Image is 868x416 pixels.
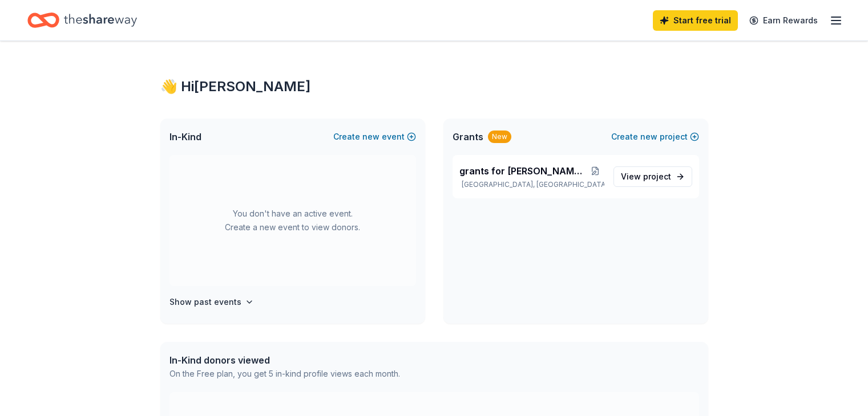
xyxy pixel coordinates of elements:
button: Createnewevent [333,130,416,144]
div: 👋 Hi [PERSON_NAME] [160,78,708,96]
span: grants for [PERSON_NAME] children [459,164,587,178]
div: You don't have an active event. Create a new event to view donors. [169,155,416,286]
button: Createnewproject [611,130,699,144]
div: In-Kind donors viewed [169,353,400,367]
a: Home [27,7,137,34]
span: new [362,130,380,144]
span: project [643,172,671,181]
span: In-Kind [169,130,201,144]
span: new [640,130,657,144]
span: View [621,170,671,183]
a: View project [613,166,692,187]
span: Grants [453,130,483,144]
div: New [488,130,511,143]
p: [GEOGRAPHIC_DATA], [GEOGRAPHIC_DATA] [459,180,604,189]
div: On the Free plan, you get 5 in-kind profile views each month. [169,367,400,381]
a: Start free trial [653,10,738,31]
button: Show past events [169,295,254,309]
a: Earn Rewards [742,10,825,31]
h4: Show past events [169,295,241,309]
